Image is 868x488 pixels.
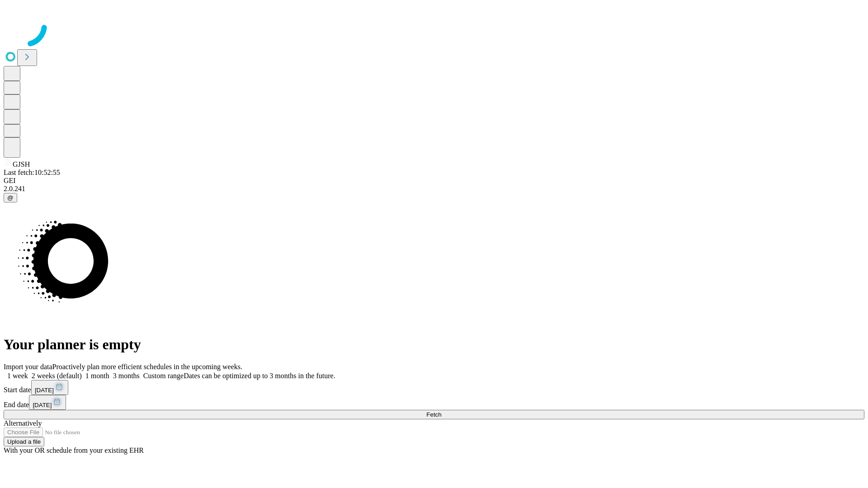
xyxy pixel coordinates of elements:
[4,177,864,185] div: GEI
[4,437,44,446] button: Upload a file
[85,372,109,380] span: 1 month
[426,411,441,418] span: Fetch
[7,372,28,380] span: 1 week
[4,380,864,395] div: Start date
[4,185,864,193] div: 2.0.241
[4,336,864,353] h1: Your planner is empty
[32,372,82,380] span: 2 weeks (default)
[4,169,60,176] span: Last fetch: 10:52:55
[13,160,30,168] span: GJSH
[4,410,864,419] button: Fetch
[4,446,144,454] span: With your OR schedule from your existing EHR
[7,194,14,201] span: @
[52,363,242,371] span: Proactively plan more efficient schedules in the upcoming weeks.
[113,372,140,380] span: 3 months
[35,387,54,394] span: [DATE]
[29,395,66,410] button: [DATE]
[4,419,42,427] span: Alternatively
[33,402,52,408] span: [DATE]
[4,395,864,410] div: End date
[4,193,17,202] button: @
[4,363,52,371] span: Import your data
[184,372,335,380] span: Dates can be optimized up to 3 months in the future.
[31,380,68,395] button: [DATE]
[143,372,184,380] span: Custom range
